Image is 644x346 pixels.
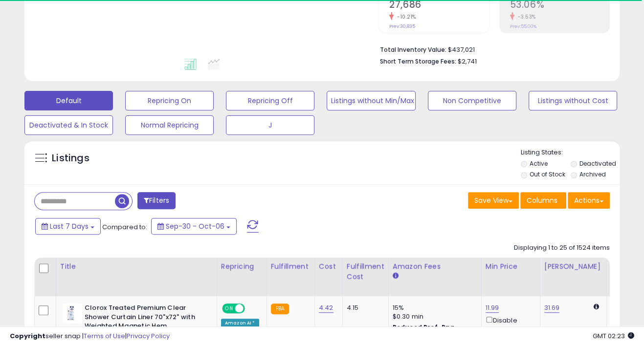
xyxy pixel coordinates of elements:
[319,261,338,272] div: Cost
[380,45,446,54] b: Total Inventory Value:
[486,261,536,272] div: Min Price
[389,23,415,29] small: Prev: 30,835
[127,331,170,341] a: Privacy Policy
[137,192,176,209] button: Filters
[125,115,214,135] button: Normal Repricing
[458,57,477,66] span: $2,741
[380,43,602,55] li: $437,021
[223,304,235,313] span: ON
[510,23,536,29] small: Prev: 55.00%
[84,331,125,341] a: Terms of Use
[579,159,616,168] label: Deactivated
[520,192,566,209] button: Columns
[393,303,474,312] div: 15%
[125,91,214,110] button: Repricing On
[271,261,311,272] div: Fulfillment
[10,332,170,341] div: seller snap | |
[544,261,602,272] div: [PERSON_NAME]
[568,192,610,209] button: Actions
[393,261,477,272] div: Amazon Fees
[428,91,516,110] button: Non Competitive
[347,261,384,282] div: Fulfillment Cost
[60,261,213,272] div: Title
[579,170,606,178] label: Archived
[380,57,456,65] b: Short Term Storage Fees:
[226,115,314,135] button: J
[521,148,620,157] p: Listing States:
[486,315,533,343] div: Disable auto adjust min
[544,303,560,313] a: 31.69
[327,91,415,110] button: Listings without Min/Max
[394,13,416,21] small: -10.21%
[468,192,519,209] button: Save View
[166,221,224,231] span: Sep-30 - Oct-06
[393,312,474,321] div: $0.30 min
[527,195,557,205] span: Columns
[50,221,89,231] span: Last 7 Days
[593,331,634,341] span: 2025-10-14 02:23 GMT
[24,115,113,135] button: Deactivated & In Stock
[10,331,45,341] strong: Copyright
[530,170,565,178] label: Out of Stock
[529,91,617,110] button: Listings without Cost
[221,261,263,272] div: Repricing
[226,91,314,110] button: Repricing Off
[24,91,113,110] button: Default
[63,303,82,323] img: 31dazHjTj8L._SL40_.jpg
[514,243,610,253] div: Displaying 1 to 25 of 1524 items
[486,303,499,313] a: 11.99
[393,272,399,281] small: Amazon Fees.
[347,303,381,312] div: 4.15
[35,218,101,235] button: Last 7 Days
[514,13,536,21] small: -3.53%
[271,303,289,314] small: FBA
[151,218,237,235] button: Sep-30 - Oct-06
[52,151,89,165] h5: Listings
[530,159,548,168] label: Active
[244,304,259,313] span: OFF
[102,222,147,232] span: Compared to:
[319,303,333,313] a: 4.42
